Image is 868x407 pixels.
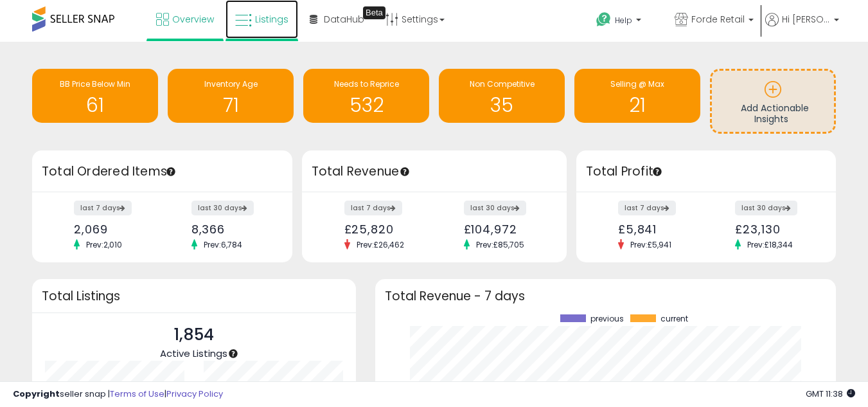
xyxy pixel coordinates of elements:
[741,102,809,126] span: Add Actionable Insights
[735,222,813,236] div: £23,130
[168,69,294,123] a: Inventory Age 71
[618,222,696,236] div: £5,841
[581,95,694,116] h1: 21
[782,13,830,26] span: Hi [PERSON_NAME]
[166,388,223,400] a: Privacy Policy
[160,347,227,360] span: Active Listings
[615,15,632,26] span: Help
[42,163,283,181] h3: Total Ordered Items
[74,222,152,236] div: 2,069
[586,163,827,181] h3: Total Profit
[324,13,364,26] span: DataHub
[618,201,676,215] label: last 7 days
[765,13,839,42] a: Hi [PERSON_NAME]
[204,78,258,89] span: Inventory Age
[255,13,288,26] span: Listings
[610,78,664,89] span: Selling @ Max
[74,201,132,215] label: last 7 days
[586,2,663,42] a: Help
[13,388,60,400] strong: Copyright
[590,314,624,323] span: previous
[344,201,402,215] label: last 7 days
[464,222,544,236] div: £104,972
[350,239,411,250] span: Prev: £26,462
[191,222,270,236] div: 8,366
[445,95,558,116] h1: 35
[160,323,227,347] p: 1,854
[464,201,526,215] label: last 30 days
[741,239,799,250] span: Prev: £18,344
[39,95,152,116] h1: 61
[399,166,411,177] div: Tooltip anchor
[165,166,177,177] div: Tooltip anchor
[310,95,423,116] h1: 532
[470,78,535,89] span: Non Competitive
[806,388,855,400] span: 2025-09-17 11:38 GMT
[691,13,745,26] span: Forde Retail
[174,95,287,116] h1: 71
[227,348,239,359] div: Tooltip anchor
[42,291,346,301] h3: Total Listings
[385,291,826,301] h3: Total Revenue - 7 days
[596,12,612,28] i: Get Help
[80,239,128,250] span: Prev: 2,010
[439,69,565,123] a: Non Competitive 35
[197,239,249,250] span: Prev: 6,784
[13,388,223,401] div: seller snap | |
[110,388,164,400] a: Terms of Use
[712,71,834,132] a: Add Actionable Insights
[312,163,557,181] h3: Total Revenue
[574,69,700,123] a: Selling @ Max 21
[344,222,425,236] div: £25,820
[624,239,678,250] span: Prev: £5,941
[334,78,399,89] span: Needs to Reprice
[172,13,214,26] span: Overview
[191,201,254,215] label: last 30 days
[32,69,158,123] a: BB Price Below Min 61
[303,69,429,123] a: Needs to Reprice 532
[660,314,688,323] span: current
[470,239,531,250] span: Prev: £85,705
[60,78,130,89] span: BB Price Below Min
[363,6,385,19] div: Tooltip anchor
[735,201,797,215] label: last 30 days
[651,166,663,177] div: Tooltip anchor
